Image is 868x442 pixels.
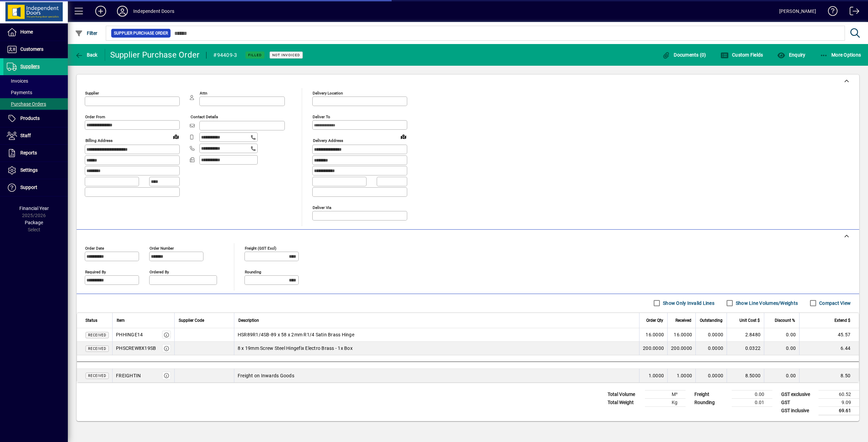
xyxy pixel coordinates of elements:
[3,179,68,196] a: Support
[719,49,765,61] button: Custom Fields
[110,49,200,60] div: Supplier Purchase Order
[75,52,98,58] span: Back
[604,398,645,406] td: Total Weight
[213,50,237,61] div: #94409-3
[20,133,31,138] span: Staff
[238,317,259,324] span: Description
[721,52,763,58] span: Custom Fields
[85,114,105,119] mat-label: Order from
[775,317,795,324] span: Discount %
[799,369,859,382] td: 8.50
[245,246,276,250] mat-label: Freight (GST excl)
[3,98,68,110] a: Purchase Orders
[778,390,818,398] td: GST exclusive
[818,406,859,415] td: 69.61
[779,6,816,17] div: [PERSON_NAME]
[675,317,691,324] span: Received
[3,110,68,127] a: Products
[662,52,706,58] span: Documents (0)
[639,342,667,355] td: 200.0000
[150,246,174,250] mat-label: Order number
[25,220,43,225] span: Package
[639,328,667,342] td: 16.0000
[3,145,68,162] a: Reports
[20,115,40,121] span: Products
[75,30,98,36] span: Filter
[150,269,169,274] mat-label: Ordered by
[85,246,104,250] mat-label: Order date
[3,41,68,58] a: Customers
[775,49,807,61] button: Enquiry
[700,317,723,324] span: Outstanding
[112,5,133,17] button: Profile
[764,328,799,342] td: 0.00
[639,369,667,382] td: 1.0000
[90,5,112,17] button: Add
[777,52,805,58] span: Enquiry
[3,24,68,41] a: Home
[739,317,760,324] span: Unit Cost $
[238,345,353,352] span: 8 x 19mm Screw Steel Hingefix Electro Brass - 1x Box
[660,49,708,61] button: Documents (0)
[238,331,354,338] span: HSR89R1/4SB-89 x 58 x 2mm R1/4 Satin Brass Hinge
[818,398,859,406] td: 9.09
[3,87,68,98] a: Payments
[799,328,859,342] td: 45.57
[20,167,38,173] span: Settings
[238,372,294,379] span: Freight on Inwards Goods
[313,114,330,119] mat-label: Deliver To
[248,53,262,57] span: Filled
[117,317,125,324] span: Item
[734,300,798,307] label: Show Line Volumes/Weights
[116,345,156,352] div: PHSCREW8X19SB
[695,369,727,382] td: 0.0000
[732,390,772,398] td: 0.00
[691,398,732,406] td: Rounding
[88,374,106,378] span: Received
[116,331,143,338] div: PHHINGE14
[834,317,850,324] span: Extend $
[171,131,181,142] a: View on map
[691,390,732,398] td: Freight
[20,185,37,190] span: Support
[3,127,68,144] a: Staff
[85,317,97,324] span: Status
[778,406,818,415] td: GST inclusive
[695,328,727,342] td: 0.0000
[645,398,686,406] td: Kg
[818,49,863,61] button: More Options
[818,300,851,307] label: Compact View
[667,369,695,382] td: 1.0000
[727,369,764,382] td: 8.5000
[732,398,772,406] td: 0.01
[3,162,68,179] a: Settings
[398,131,409,142] a: View on map
[68,49,105,61] app-page-header-button: Back
[85,269,106,274] mat-label: Required by
[20,150,37,155] span: Reports
[73,49,99,61] button: Back
[179,317,204,324] span: Supplier Code
[313,205,331,210] mat-label: Deliver via
[645,390,686,398] td: M³
[764,342,799,355] td: 0.00
[114,30,168,37] span: Supplier Purchase Order
[200,91,207,96] mat-label: Attn
[778,398,818,406] td: GST
[245,269,261,274] mat-label: Rounding
[88,333,106,337] span: Received
[73,27,99,39] button: Filter
[7,78,28,84] span: Invoices
[20,46,43,52] span: Customers
[313,91,343,96] mat-label: Delivery Location
[667,342,695,355] td: 200.0000
[20,29,33,35] span: Home
[88,347,106,351] span: Received
[19,206,49,211] span: Financial Year
[727,342,764,355] td: 0.0322
[7,90,32,95] span: Payments
[820,52,861,58] span: More Options
[20,64,40,69] span: Suppliers
[818,390,859,398] td: 60.52
[667,328,695,342] td: 16.0000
